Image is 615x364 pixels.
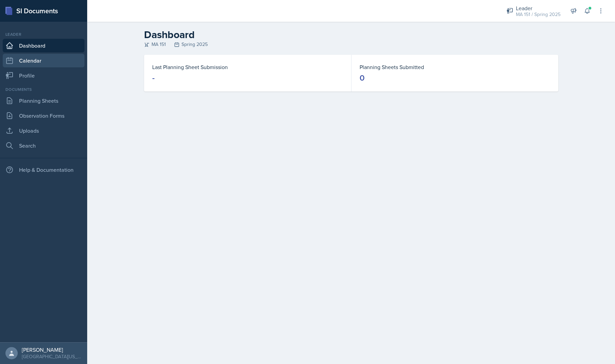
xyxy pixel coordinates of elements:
[3,69,84,82] a: Profile
[144,29,558,41] h2: Dashboard
[360,63,550,71] dt: Planning Sheets Submitted
[3,163,84,177] div: Help & Documentation
[360,72,365,83] div: 0
[144,41,558,48] div: MA 151 Spring 2025
[3,86,84,93] div: Documents
[3,31,84,37] div: Leader
[3,39,84,52] a: Dashboard
[152,72,155,83] div: -
[152,63,343,71] dt: Last Planning Sheet Submission
[3,94,84,107] a: Planning Sheets
[516,4,561,12] div: Leader
[3,124,84,137] a: Uploads
[22,353,82,360] div: [GEOGRAPHIC_DATA][US_STATE] in [GEOGRAPHIC_DATA]
[3,54,84,67] a: Calendar
[3,139,84,152] a: Search
[3,109,84,122] a: Observation Forms
[516,11,561,18] div: MA 151 / Spring 2025
[22,346,82,353] div: [PERSON_NAME]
